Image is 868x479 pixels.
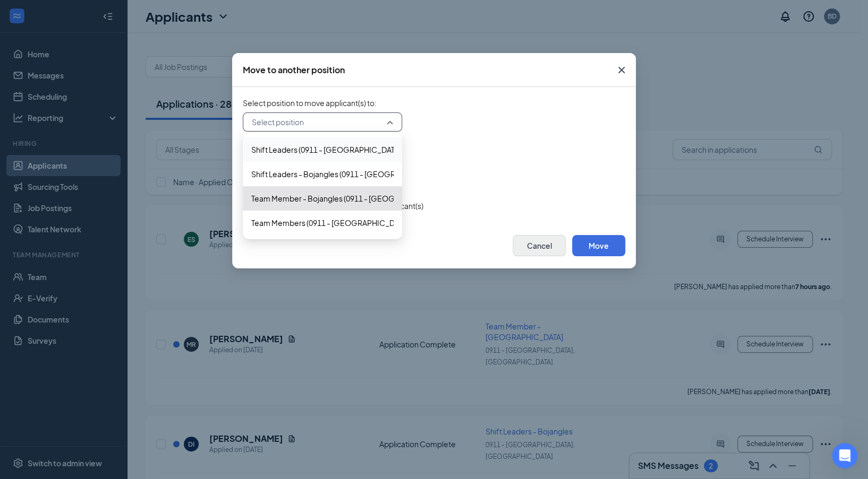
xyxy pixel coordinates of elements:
span: Shift Leaders (0911 - [GEOGRAPHIC_DATA], [GEOGRAPHIC_DATA]) [251,144,484,155]
div: Move to another position [243,64,345,76]
span: Team Member - Bojangles (0911 - [GEOGRAPHIC_DATA], [GEOGRAPHIC_DATA]) [251,193,529,204]
span: Shift Leaders - Bojangles (0911 - [GEOGRAPHIC_DATA], [GEOGRAPHIC_DATA]) [251,168,525,180]
svg: Cross [615,64,628,76]
span: Team Members (0911 - [GEOGRAPHIC_DATA], [GEOGRAPHIC_DATA]) [251,217,492,229]
span: Select position to move applicant(s) to : [243,98,625,108]
span: Select stage to move applicant(s) to : [243,149,625,159]
button: Close [607,53,636,87]
button: Cancel [513,235,566,256]
iframe: Intercom live chat [832,443,857,468]
button: Move [572,235,625,256]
